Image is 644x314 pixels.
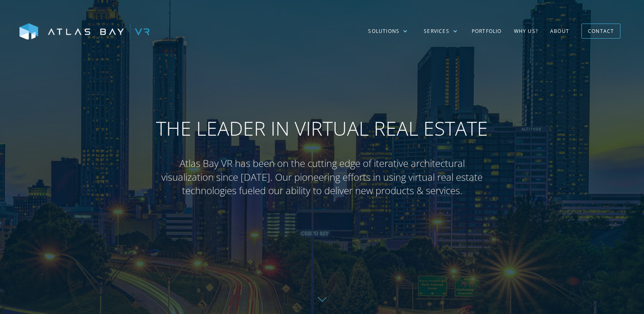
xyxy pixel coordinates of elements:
[424,28,449,35] div: Services
[581,24,620,39] a: Contact
[156,117,488,140] h1: The Leader in Virtual Real Estate
[544,19,575,43] a: About
[416,19,466,43] div: Services
[160,156,485,197] p: Atlas Bay VR has been on the cutting edge of iterative architectural visualization since [DATE]. ...
[20,23,150,40] img: Atlas Bay VR Logo
[466,19,508,43] a: Portfolio
[318,297,327,302] img: Down further on page
[508,19,544,43] a: Why US?
[588,25,614,37] div: Contact
[360,19,416,43] div: Solutions
[368,28,399,35] div: Solutions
